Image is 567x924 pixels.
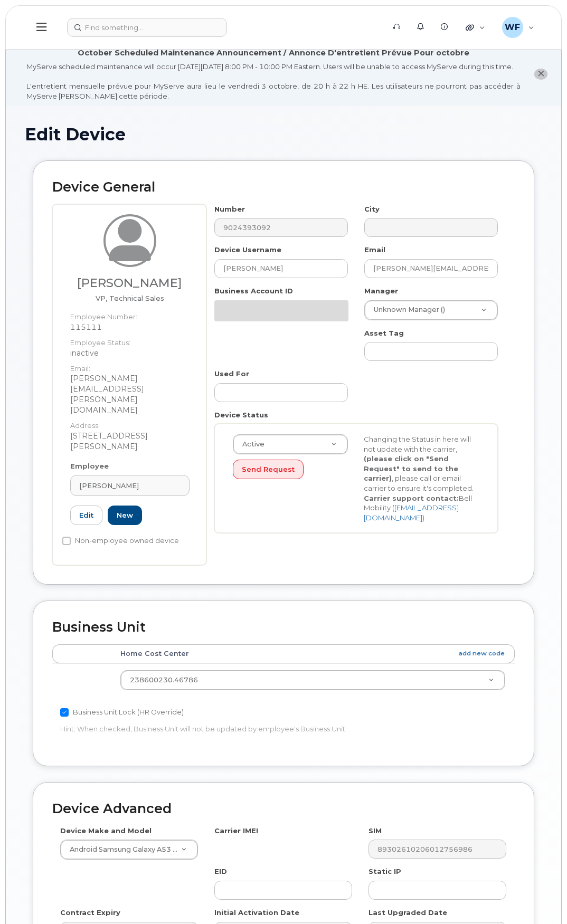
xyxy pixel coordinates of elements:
[70,475,190,496] a: [PERSON_NAME]
[60,708,69,717] input: Business Unit Lock (HR Override)
[96,294,164,302] span: Job title
[364,245,385,255] label: Email
[70,332,190,348] dt: Employee Status:
[364,503,459,522] a: [EMAIL_ADDRESS][DOMAIN_NAME]
[63,845,181,854] span: Android Samsung Galaxy A53 5G
[70,461,109,471] label: Employee
[70,307,190,322] dt: Employee Number:
[214,369,249,379] label: Used For
[70,322,190,332] dd: 115111
[367,305,445,315] span: Unknown Manager ()
[214,204,245,214] label: Number
[214,286,293,296] label: Business Account ID
[364,286,398,296] label: Manager
[52,620,515,635] h2: Business Unit
[214,826,258,836] label: Carrier IMEI
[130,676,198,684] span: 238600230.46786
[459,649,505,658] a: add new code
[62,537,71,545] input: Non-employee owned device
[214,245,281,255] label: Device Username
[364,454,458,482] strong: (please click on "Send Request" to send to the carrier)
[368,908,447,918] label: Last Upgraded Date
[233,435,347,454] a: Active
[79,481,139,491] span: [PERSON_NAME]
[364,204,380,214] label: City
[214,410,268,420] label: Device Status
[70,431,190,452] dd: [STREET_ADDRESS][PERSON_NAME]
[368,826,382,836] label: SIM
[70,506,102,525] a: Edit
[214,908,299,918] label: Initial Activation Date
[214,866,227,877] label: EID
[364,328,404,338] label: Asset Tag
[26,62,521,101] div: MyServe scheduled maintenance will occur [DATE][DATE] 8:00 PM - 10:00 PM Eastern. Users will be u...
[60,724,352,734] p: Hint: When checked, Business Unit will not be updated by employee's Business Unit
[78,47,469,59] div: October Scheduled Maintenance Announcement / Annonce D'entretient Prévue Pour octobre
[364,494,459,502] strong: Carrier support contact:
[534,69,547,80] button: close notification
[108,506,142,525] a: New
[70,277,190,290] h3: [PERSON_NAME]
[365,301,497,320] a: Unknown Manager ()
[70,415,190,431] dt: Address:
[121,671,505,690] a: 238600230.46786
[111,644,515,663] th: Home Cost Center
[70,358,190,374] dt: Email:
[233,460,304,479] button: Send Request
[52,180,515,195] h2: Device General
[70,348,190,358] dd: inactive
[60,706,184,719] label: Business Unit Lock (HR Override)
[70,373,190,415] dd: [PERSON_NAME][EMAIL_ADDRESS][PERSON_NAME][DOMAIN_NAME]
[60,826,152,836] label: Device Make and Model
[368,866,401,877] label: Static IP
[61,840,197,859] a: Android Samsung Galaxy A53 5G
[52,802,515,816] h2: Device Advanced
[62,535,179,547] label: Non-employee owned device
[236,440,264,449] span: Active
[356,434,487,522] div: Changing the Status in here will not update with the carrier, , please call or email carrier to e...
[25,125,542,144] h1: Edit Device
[60,908,120,918] label: Contract Expiry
